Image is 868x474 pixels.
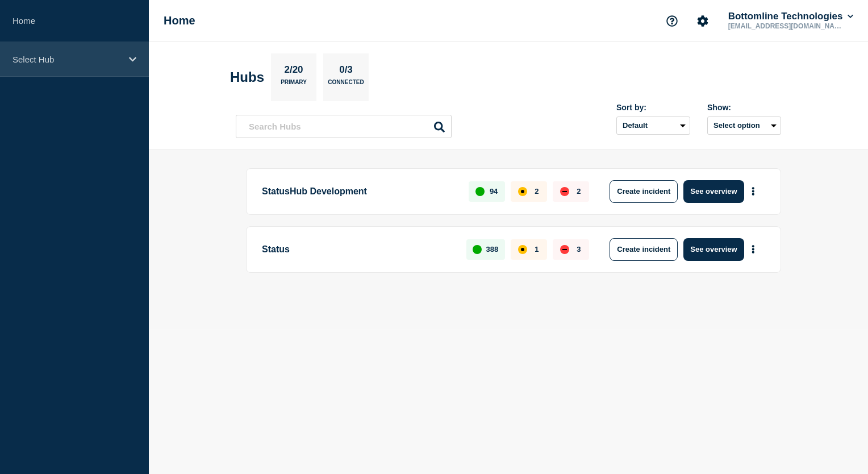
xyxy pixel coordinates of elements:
[610,180,678,203] button: Create incident
[610,238,678,261] button: Create incident
[560,245,569,254] div: down
[707,117,781,135] button: Select option
[683,238,744,261] button: See overview
[335,64,357,79] p: 0/3
[746,239,761,260] button: More actions
[746,181,761,202] button: More actions
[577,187,581,196] p: 2
[518,187,527,196] div: affected
[230,69,264,85] h2: Hubs
[660,9,684,33] button: Support
[707,103,781,112] div: Show:
[726,11,856,22] button: Bottomline Technologies
[616,103,690,112] div: Sort by:
[518,245,527,254] div: affected
[683,180,744,203] button: See overview
[262,180,456,203] p: StatusHub Development
[475,187,485,196] div: up
[12,55,122,64] p: Select Hub
[616,117,690,135] select: Sort by
[164,14,195,27] h1: Home
[577,245,581,253] p: 3
[473,245,482,254] div: up
[281,79,307,91] p: Primary
[236,115,452,138] input: Search Hubs
[486,245,499,253] p: 388
[262,238,453,261] p: Status
[560,187,569,196] div: down
[490,187,498,196] p: 94
[691,9,715,33] button: Account settings
[726,22,844,30] p: [EMAIL_ADDRESS][DOMAIN_NAME]
[328,79,364,91] p: Connected
[535,187,539,196] p: 2
[535,245,539,253] p: 1
[280,64,307,79] p: 2/20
